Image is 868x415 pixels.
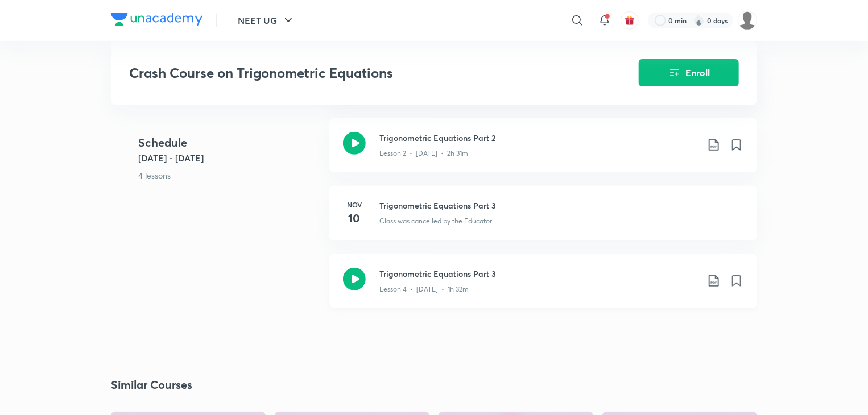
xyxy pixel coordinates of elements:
h3: Trigonometric Equations Part 2 [379,132,698,144]
img: AMMAR IMAM [738,11,757,30]
a: Nov10Trigonometric Equations Part 3Class was cancelled by the Educator [329,186,757,254]
button: NEET UG [231,9,302,32]
button: Enroll [639,59,739,86]
h2: Similar Courses [111,376,192,393]
h5: [DATE] - [DATE] [138,151,320,164]
p: Lesson 2 • [DATE] • 2h 31m [379,148,468,159]
h3: Trigonometric Equations Part 3 [379,200,743,211]
a: Trigonometric Equations Part 2Lesson 2 • [DATE] • 2h 31m [329,118,757,186]
a: Trigonometric Equations Part 3Lesson 4 • [DATE] • 1h 32m [329,254,757,322]
img: Company Logo [111,13,202,26]
img: streak [693,15,705,26]
p: Class was cancelled by the Educator [379,216,492,226]
h3: Crash Course on Trigonometric Equations [129,65,574,81]
h6: Nov [343,200,366,210]
h4: 10 [343,210,366,227]
h4: Schedule [138,134,320,151]
img: avatar [625,15,635,26]
h3: Trigonometric Equations Part 3 [379,268,698,280]
p: 4 lessons [138,169,320,181]
p: Lesson 4 • [DATE] • 1h 32m [379,284,469,294]
button: avatar [621,11,639,30]
a: Company Logo [111,13,202,29]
